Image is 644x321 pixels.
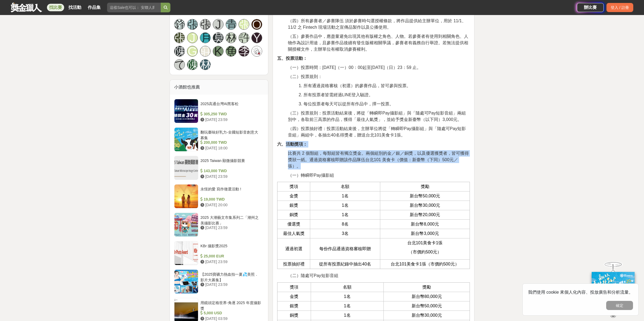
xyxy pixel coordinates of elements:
a: 2025 大潮藝文市集系列二「潮州之美攝影比賽」 [DATE] 23:59 [174,213,264,237]
div: [DATE] 23:59 [200,259,262,265]
div: 永恆的愛 寫作徵選活動 ! [200,186,262,197]
a: 張 [174,32,185,43]
a: J [213,19,224,30]
div: [DATE] 23:59 [200,174,262,179]
span: （二）隨處可Pay短影音組 [288,273,338,278]
div: 25,000 EUR [200,253,262,259]
strong: 五、投票活動： [277,56,307,61]
span: 銅獎 [290,313,298,318]
span: 1名 [342,212,349,217]
a: 找比賽 [47,4,64,11]
span: 2. 所有投票者皆需經過LINE登入驗證。 [299,93,373,97]
a: 許 [239,32,249,43]
div: 林 [226,32,236,43]
a: 張 [200,19,211,30]
a: 張 [187,19,198,30]
span: 名額 [343,285,352,289]
a: Ö [251,19,262,30]
div: 辦比賽 [577,3,604,12]
a: 月 [200,32,211,43]
span: 1名 [344,294,351,299]
div: [DATE] 23:59 [200,282,262,287]
a: 李 [239,46,249,57]
span: （一）轉瞬即Pay攝影組 [288,173,334,178]
span: 台北101美食卡1張 [407,241,443,245]
a: 2025 Taiwan 顯微攝影競賽 143,000 TWD [DATE] 23:59 [174,156,264,180]
span: 3名 [342,231,349,236]
span: 名額 [341,184,349,189]
span: （市價約500元） [408,250,441,254]
div: 陳 [187,59,198,70]
span: 通過初選 [285,246,302,251]
span: 優選獎 [287,222,300,226]
strong: 六、活動獎項： [277,142,307,146]
span: 新台幣20,000元 [410,212,440,217]
span: （三）投票規則：投票活動結束後，將從「轉瞬即Pay攝影組」與「隨處可Pay短影音組」兩組別中，各取前三高票的作品，獲得「最佳人氣獎」，並給予獎金新臺幣（以下同）3,000元。 [288,111,466,122]
a: 張 [239,19,249,30]
a: 翻玩臺味好乳力-全國短影音創意大募集 200,000 TWD [DATE] 18:00 [174,127,264,152]
a: 永恆的愛 寫作徵選活動 ! 19,000 TWD [DATE] 20:00 [174,184,264,208]
a: 2025高通台灣AI黑客松 305,250 TWD [DATE] 23:59 [174,99,264,123]
span: （五）參賽作品中，應盡量避免出現其他有版權之角色、人物。若參賽者有使用到相關角色、人物作為設計用途，且參賽作品後續有發生版權相關爭議，參賽者有義務自行舉證。若無法提供相關授權文件，主辦單位有權取... [288,34,468,51]
span: 新台幣30,000元 [410,203,440,208]
span: 銀獎 [290,304,298,308]
div: 登入 / 註冊 [606,3,633,12]
span: （四）投票抽好禮：投票活動結束後，主辦單位將從「轉瞬即Pay攝影組」與「隨處可Pay短影音組」兩組中，各抽出40名得獎者，贈送台北101美食卡1張。 [288,126,466,137]
span: （一）投票時間：[DATE]（一）00：00起至[DATE]（日）23：59 止。 [288,65,421,70]
span: 新台幣50,000元 [410,194,440,198]
a: J [187,32,198,43]
span: 1名 [344,313,351,318]
a: G [187,46,198,57]
div: [DATE] 23:59 [200,117,262,123]
a: KBr 攝影獎2025 25,000 EUR [DATE] 23:59 [174,241,264,265]
span: 金獎 [290,194,298,198]
div: [DATE] 23:59 [200,225,262,231]
span: （二）投票規則： [288,74,322,79]
a: Y [251,32,262,43]
a: て [174,59,185,70]
span: 從所有投票紀錄中抽出40名 [319,262,371,266]
div: 2025高通台灣AI黑客松 [200,101,262,111]
a: 莊 [200,46,211,57]
span: 1名 [342,203,349,208]
div: [DATE] 20:00 [200,202,262,208]
a: 找活動 [66,4,83,11]
div: 青 [226,19,236,30]
div: 143,000 TWD [200,168,262,174]
span: 每份作品通過資格審核即贈 [319,246,371,251]
div: KBr 攝影獎2025 [200,243,262,253]
div: 2025 大潮藝文市集系列二「潮州之美攝影比賽」 [200,215,262,225]
div: 小酒館也推薦 [170,80,268,95]
a: 陳 [174,46,185,57]
div: 19,000 TWD [200,197,262,202]
div: 翻玩臺味好乳力-全國短影音創意大募集 [200,130,262,140]
span: 新台幣80,000元 [412,294,442,299]
div: [DATE] 18:00 [200,145,262,151]
div: 魚 [226,46,236,57]
a: K [213,46,224,57]
span: 投票抽好禮 [283,262,305,266]
a: 鋒 [174,19,185,30]
img: ff197300-f8ee-455f-a0ae-06a3645bc375.jpg [592,272,635,308]
span: 獎勵 [421,184,429,189]
span: 8名 [342,222,349,226]
span: 最佳人氣獎 [283,231,305,236]
span: 台北101美食卡1張（市價約500元） [391,262,459,266]
span: 獎項 [290,184,298,189]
